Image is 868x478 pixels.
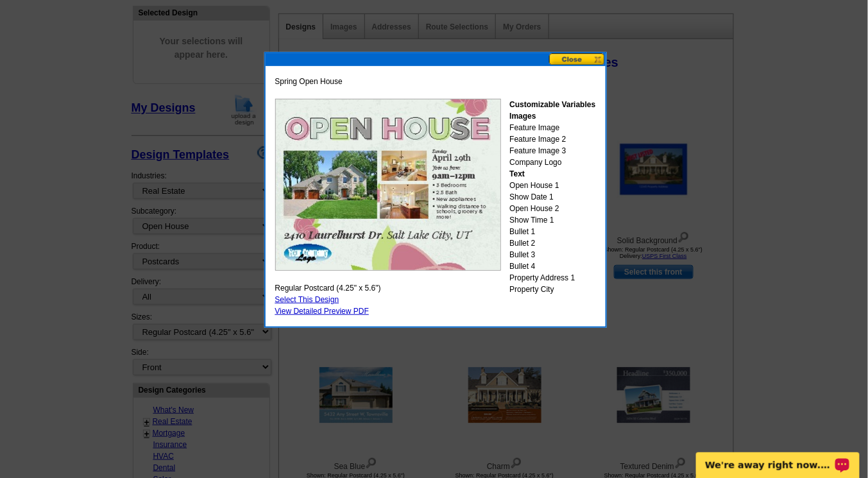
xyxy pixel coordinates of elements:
[275,99,501,271] img: GENPRFspringOpenHouse_SAMPLE.jpg
[509,100,595,109] strong: Customizable Variables
[509,99,595,295] div: Feature Image Feature Image 2 Feature Image 3 Company Logo Open House 1 Show Date 1 Open House 2 ...
[509,169,525,178] strong: Text
[275,307,370,316] a: View Detailed Preview PDF
[275,76,343,87] span: Spring Open House
[688,438,868,478] iframe: LiveChat chat widget
[275,295,339,304] a: Select This Design
[275,282,381,294] span: Regular Postcard (4.25" x 5.6")
[509,112,536,121] strong: Images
